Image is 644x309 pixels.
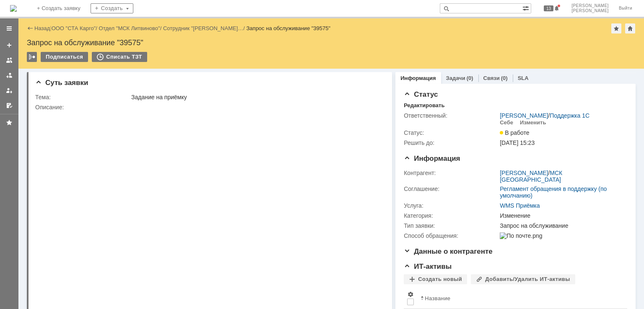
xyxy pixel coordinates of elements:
img: По почте.png [500,232,542,239]
div: Услуга: [404,202,498,209]
div: Решить до: [404,139,498,146]
div: | [50,25,51,31]
div: Тип заявки: [404,222,498,229]
span: [PERSON_NAME] [571,8,609,13]
div: Описание: [35,104,382,111]
a: Отдел "МСК Литвиново" [99,25,160,31]
div: / [52,25,99,31]
a: ООО "СТА Карго" [52,25,96,31]
div: Соглашение: [404,185,498,192]
a: Назад [34,25,50,31]
div: Контрагент: [404,170,498,176]
a: Сотрудник "[PERSON_NAME]… [163,25,243,31]
a: [PERSON_NAME] [500,170,548,176]
div: (0) [501,75,508,81]
div: Работа с массовостью [27,52,37,62]
div: Запрос на обслуживание "39575" [247,25,331,31]
div: Изменение [500,212,623,219]
div: / [500,170,623,183]
div: Задание на приёмку [131,94,380,100]
a: Мои заявки [3,84,16,97]
div: Тема: [35,94,130,100]
span: Статус [404,90,438,98]
a: [PERSON_NAME] [500,112,548,119]
div: Создать [91,3,133,13]
a: Регламент обращения в поддержку (по умолчанию) [500,185,607,199]
a: МСК [GEOGRAPHIC_DATA] [500,170,562,183]
div: Название [425,295,450,301]
span: ИТ-активы [404,263,452,270]
div: Ответственный: [404,112,498,119]
img: logo [10,5,17,12]
div: Статус: [404,129,498,136]
span: Данные о контрагенте [404,247,493,255]
div: Категория: [404,212,498,219]
span: Суть заявки [35,79,88,87]
a: Заявки на командах [3,54,16,67]
a: Задачи [446,75,465,81]
div: Запрос на обслуживание [500,222,623,229]
a: Создать заявку [3,39,16,52]
a: Перейти на домашнюю страницу [10,5,17,12]
span: Информация [404,154,460,162]
a: SLA [518,75,529,81]
span: [DATE] 15:23 [500,139,535,146]
div: Способ обращения: [404,232,498,239]
a: Заявки в моей ответственности [3,69,16,82]
th: Название [417,288,621,309]
span: Расширенный поиск [522,4,531,12]
div: (0) [467,75,473,81]
a: WMS Приёмка [500,202,540,209]
div: Добавить в избранное [611,23,621,33]
a: Информация [400,75,436,81]
span: 13 [544,5,553,11]
div: / [500,112,589,119]
a: Мои согласования [3,99,16,112]
a: Поддержка 1С [550,112,589,119]
div: Себе [500,119,513,126]
span: [PERSON_NAME] [571,3,609,8]
a: Связи [483,75,500,81]
span: Настройки [407,291,414,298]
div: Изменить [520,119,546,126]
div: Запрос на обслуживание "39575" [27,39,636,47]
div: / [99,25,163,31]
span: В работе [500,129,529,136]
div: Сделать домашней страницей [625,23,635,33]
div: Редактировать [404,102,444,109]
div: / [163,25,247,31]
